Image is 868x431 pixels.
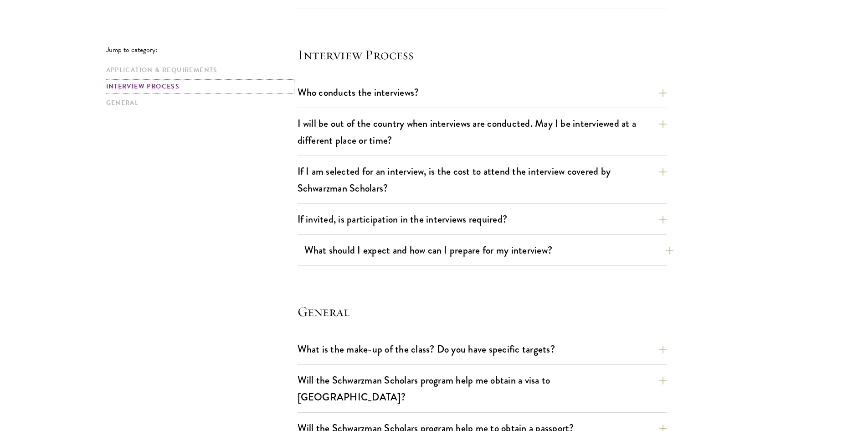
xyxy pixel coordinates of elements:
button: I will be out of the country when interviews are conducted. May I be interviewed at a different p... [298,113,667,151]
button: What is the make-up of the class? Do you have specific targets? [298,339,667,359]
a: Application & Requirements [106,65,292,75]
button: If I am selected for an interview, is the cost to attend the interview covered by Schwarzman Scho... [298,161,667,198]
a: Interview Process [106,82,292,91]
button: Who conducts the interviews? [298,82,667,103]
h4: Interview Process [298,46,667,64]
h4: General [298,302,667,321]
button: What should I expect and how can I prepare for my interview? [304,240,673,260]
a: General [106,98,292,108]
button: If invited, is participation in the interviews required? [298,209,667,229]
p: Jump to category: [106,46,298,54]
button: Will the Schwarzman Scholars program help me obtain a visa to [GEOGRAPHIC_DATA]? [298,370,667,407]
